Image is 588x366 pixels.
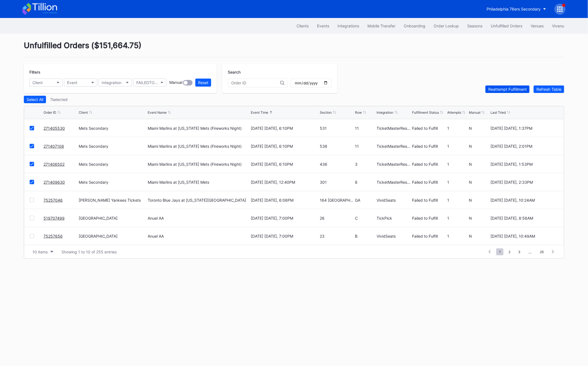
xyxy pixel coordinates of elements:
div: VividSeats [377,234,411,238]
div: Failed to Fulfill [412,216,446,220]
button: 10 items [30,248,56,256]
div: Miami Marlins at [US_STATE] Mets (Fireworks Night) [148,126,242,131]
div: Search [228,70,332,74]
div: [DATE] [DATE], 2:01PM [491,144,558,149]
div: Last Tried [491,110,506,115]
div: 538 [320,144,354,149]
a: Onboarding [400,21,430,31]
div: [DATE] [DATE], 1:53PM [491,162,558,167]
a: Venues [526,21,548,31]
div: N [469,198,489,203]
div: Row [355,110,362,115]
div: 1 [447,126,467,131]
div: C [355,216,375,220]
div: Fulfillment Status [412,110,439,115]
div: Events [317,24,329,28]
div: Failed to Fulfill [412,126,446,131]
button: Philadelphia 76ers Secondary [482,4,550,14]
div: Miami Marlins at [US_STATE] Mets (Fireworks Night) [148,162,242,167]
div: TicketMasterResale [377,180,411,185]
div: Attempts [447,110,461,115]
button: Client [29,79,63,87]
div: Integrations [338,24,359,28]
div: Failed to Fulfill [412,198,446,203]
div: [DATE] [DATE], 7:00PM [251,234,318,238]
div: TicketMasterResale [377,126,411,131]
div: [PERSON_NAME] Yankees Tickets [79,198,146,203]
div: Event Name [148,110,167,115]
div: [DATE] [DATE], 10:24AM [491,198,558,203]
div: Order ID [44,110,56,115]
button: Vivenu [548,21,568,31]
div: Toronto Blue Jays at [US_STATE][GEOGRAPHIC_DATA] [148,198,246,203]
div: Manual [469,110,480,115]
div: Reattempt Fulfillment [488,87,527,92]
div: 11 [355,144,375,149]
div: Mobile Transfer [367,24,395,28]
div: Miami Marlins at [US_STATE] Mets (Fireworks Night) [148,144,242,149]
div: Failed to Fulfill [412,180,446,185]
div: Clients [296,24,309,28]
span: 1 [496,248,503,255]
div: 26 [320,216,354,220]
div: 1 [447,216,467,220]
div: Vivenu [552,24,564,28]
div: 7 selected [50,97,68,102]
button: Reset [195,79,211,87]
div: Anuel AA [148,234,164,238]
button: Unfulfilled Orders [487,21,526,31]
button: Refresh Table [534,85,564,93]
input: Order ID [231,81,280,85]
div: 8 [355,180,375,185]
a: 271407108 [44,144,64,149]
div: Failed to Fulfill [412,144,446,149]
button: Integrations [333,21,363,31]
div: Integration [102,80,121,85]
div: Unfulfilled Orders ( $151,664.75 ) [24,41,564,57]
button: Event [64,79,97,87]
div: [DATE] [DATE], 2:33PM [491,180,558,185]
div: Mets Secondary [79,144,146,149]
div: [DATE] [DATE], 8:56AM [491,216,558,220]
button: Select All [24,96,46,103]
a: 75257046 [44,198,63,203]
div: Integration [377,110,393,115]
div: TicketMasterResale [377,144,411,149]
div: Unfulfilled Orders [491,24,522,28]
button: FAILEDTOFULFILL [133,79,167,87]
div: Reset [198,80,208,85]
div: Mets Secondary [79,126,146,131]
div: Refresh Table [536,87,561,92]
div: B [355,234,375,238]
div: 164 [GEOGRAPHIC_DATA] [320,198,354,203]
div: N [469,180,489,185]
button: Events [313,21,333,31]
div: [DATE] [DATE], 6:10PM [251,126,318,131]
div: Showing 1 to 10 of 255 entries [62,250,117,254]
div: 531 [320,126,354,131]
button: Integration [99,79,132,87]
a: Order Lookup [430,21,463,31]
div: [GEOGRAPHIC_DATA] [79,234,146,238]
div: FAILEDTOFULFILL [136,80,158,85]
div: Event [67,80,77,85]
div: Seasons [467,24,482,28]
div: 23 [320,234,354,238]
div: Manual [169,80,182,85]
span: 26 [537,248,546,255]
div: Miami Marlins at [US_STATE] Mets [148,180,209,185]
div: [DATE] [DATE], 7:00PM [251,216,318,220]
a: Clients [292,21,313,31]
div: 11 [355,126,375,131]
div: Failed to Fulfill [412,162,446,167]
div: 1 [447,144,467,149]
button: Mobile Transfer [363,21,400,31]
div: Venues [531,24,544,28]
a: 75257656 [44,234,63,238]
div: 1 [447,162,467,167]
div: Select All [27,97,43,102]
div: VividSeats [377,198,411,203]
a: Seasons [463,21,487,31]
